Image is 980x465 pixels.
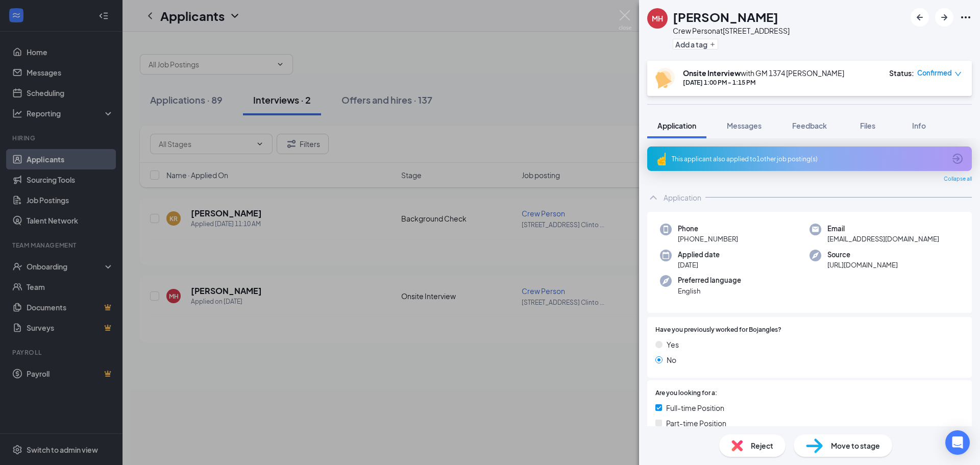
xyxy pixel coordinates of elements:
[827,234,939,244] span: [EMAIL_ADDRESS][DOMAIN_NAME]
[751,440,773,451] span: Reject
[831,440,880,451] span: Move to stage
[945,430,970,455] div: Open Intercom Messenger
[683,78,844,87] div: [DATE] 1:00 PM - 1:15 PM
[667,354,676,365] span: No
[678,275,741,285] span: Preferred language
[960,11,972,23] svg: Ellipses
[914,11,926,23] svg: ArrowLeftNew
[951,153,964,165] svg: ArrowCircle
[938,11,950,23] svg: ArrowRight
[954,70,962,78] span: down
[664,192,701,203] div: Application
[678,250,720,260] span: Applied date
[827,224,939,234] span: Email
[709,41,716,47] svg: Plus
[666,418,726,429] span: Part-time Position
[678,224,738,234] span: Phone
[911,8,929,27] button: ArrowLeftNew
[666,402,724,413] span: Full-time Position
[673,39,718,50] button: PlusAdd a tag
[678,234,738,244] span: [PHONE_NUMBER]
[935,8,953,27] button: ArrowRight
[672,155,945,163] div: This applicant also applied to 1 other job posting(s)
[792,121,827,130] span: Feedback
[827,250,898,260] span: Source
[667,339,679,350] span: Yes
[827,260,898,270] span: [URL][DOMAIN_NAME]
[678,286,741,296] span: English
[655,325,781,335] span: Have you previously worked for Bojangles?
[683,68,844,78] div: with GM 1374 [PERSON_NAME]
[657,121,696,130] span: Application
[912,121,926,130] span: Info
[673,26,790,36] div: Crew Person at [STREET_ADDRESS]
[652,13,663,23] div: MH
[683,68,741,78] b: Onsite Interview
[678,260,720,270] span: [DATE]
[917,68,952,78] span: Confirmed
[655,388,717,398] span: Are you looking for a:
[673,8,778,26] h1: [PERSON_NAME]
[889,68,914,78] div: Status :
[647,191,659,204] svg: ChevronUp
[944,175,972,183] span: Collapse all
[860,121,875,130] span: Files
[727,121,762,130] span: Messages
